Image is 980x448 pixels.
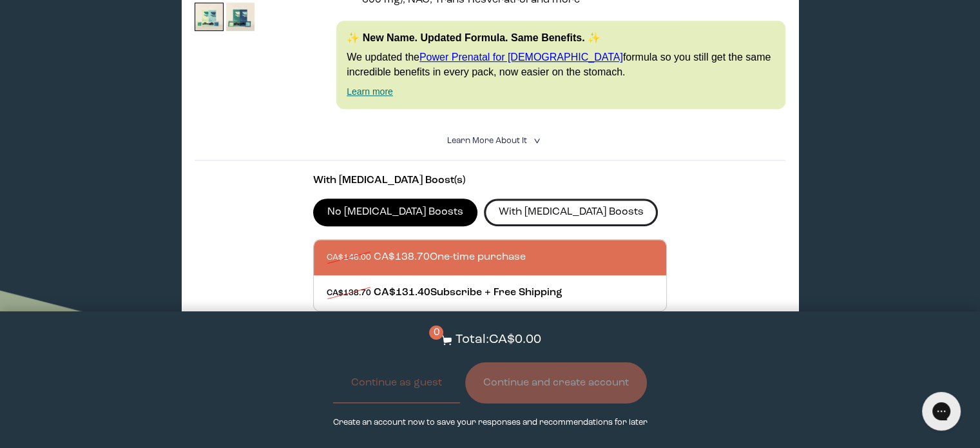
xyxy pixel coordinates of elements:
[429,326,443,340] span: 0
[455,331,541,349] p: Total: CA$0.00
[333,362,460,404] button: Continue as guest
[195,3,224,32] img: thumbnail image
[313,173,668,188] p: With [MEDICAL_DATA] Boost(s)
[347,50,775,79] p: We updated the formula so you still get the same incredible benefits in every pack, now easier on...
[447,135,533,147] summary: Learn More About it <
[465,362,647,404] button: Continue and create account
[916,387,967,435] iframe: Gorgias live chat messenger
[347,32,600,43] strong: ✨ New Name. Updated Formula. Same Benefits. ✨
[347,86,393,97] a: Learn more
[313,199,478,226] label: No [MEDICAL_DATA] Boosts
[419,52,623,63] a: Power Prenatal for [DEMOGRAPHIC_DATA]
[332,416,647,429] p: Create an account now to save your responses and recommendations for later
[484,199,658,226] label: With [MEDICAL_DATA] Boosts
[530,137,542,144] i: <
[226,3,255,32] img: thumbnail image
[447,137,526,145] span: Learn More About it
